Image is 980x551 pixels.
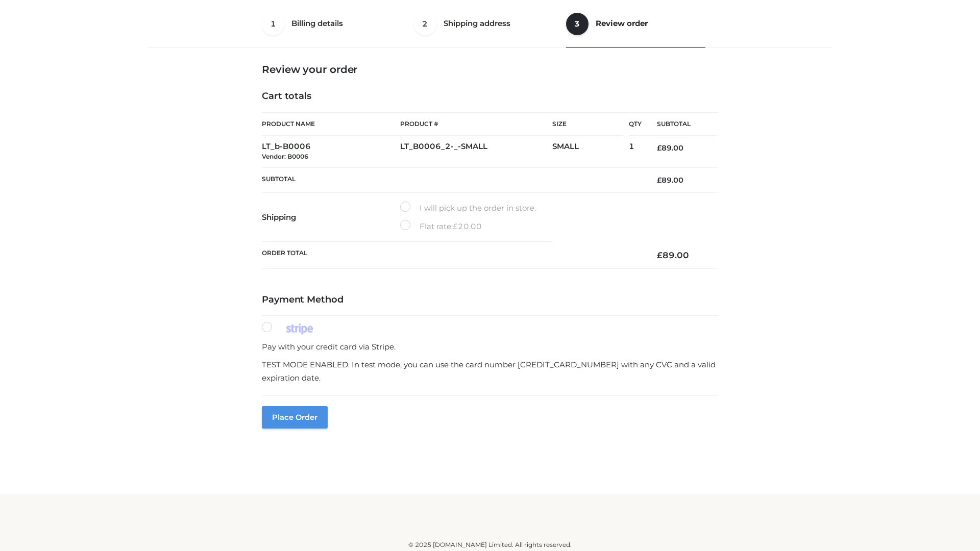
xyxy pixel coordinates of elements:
h4: Cart totals [262,91,718,102]
th: Product Name [262,112,400,136]
h4: Payment Method [262,294,718,306]
th: Subtotal [262,167,642,192]
small: Vendor: B0006 [262,153,308,160]
div: © 2025 [DOMAIN_NAME] Limited. All rights reserved. [152,540,828,550]
bdi: 89.00 [657,143,683,153]
button: Place order [262,406,328,429]
th: Size [552,113,624,136]
bdi: 89.00 [657,250,689,260]
span: £ [657,143,661,153]
span: £ [657,176,661,185]
label: I will pick up the order in store. [400,202,536,215]
bdi: 89.00 [657,176,683,185]
h3: Review your order [262,63,718,76]
p: Pay with your credit card via Stripe. [262,340,718,354]
td: LT_b-B0006 [262,136,400,168]
th: Qty [629,112,642,136]
span: £ [657,250,663,260]
span: £ [453,221,458,231]
th: Subtotal [642,113,718,136]
th: Shipping [262,193,400,242]
td: LT_B0006_2-_-SMALL [400,136,552,168]
th: Product # [400,112,552,136]
label: Flat rate: [400,220,482,233]
p: TEST MODE ENABLED. In test mode, you can use the card number [CREDIT_CARD_NUMBER] with any CVC an... [262,358,718,384]
bdi: 20.00 [453,221,482,231]
td: SMALL [552,136,629,168]
th: Order Total [262,242,642,269]
td: 1 [629,136,642,168]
